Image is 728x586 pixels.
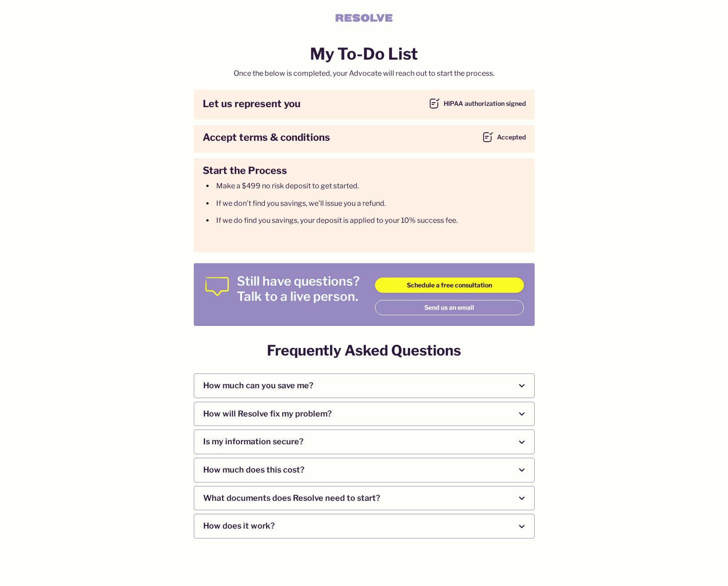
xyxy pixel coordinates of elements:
[194,486,534,510] button: What documents does Resolve need to start?
[203,164,287,178] h5: Start the Process
[216,216,458,226] div: If we do find you savings, your deposit is applied to your 10% success fee.
[216,199,386,208] div: If we don't find you savings, we'll issue you a refund.
[203,514,507,538] span: How does it work?
[203,486,507,510] span: What documents does Resolve need to start?
[234,69,494,78] div: Once the below is completed, your Advocate will reach out to start the process.
[203,402,507,426] span: How will Resolve fix my problem?
[216,181,359,191] div: Make a $499 no risk deposit to get started.
[310,43,418,65] h2: My To-Do List
[194,430,534,454] button: Is my information secure?
[203,374,507,398] span: How much can you save me?
[194,402,534,426] button: How will Resolve fix my problem?
[194,458,534,482] button: How much does this cost?
[203,97,301,111] h5: Let us represent you
[375,278,524,293] button: Schedule a free consultation
[375,300,524,315] a: Send us an email
[194,342,535,359] h5: Frequently Asked Questions
[384,303,514,312] div: Send us an email
[237,274,368,304] h4: Still have questions? Talk to a live person.
[203,430,507,454] span: Is my information secure?
[203,458,507,482] span: How much does this cost?
[194,374,534,398] button: How much can you save me?
[203,130,330,144] h5: Accept terms & conditions
[497,133,526,142] div: Accepted
[407,281,492,290] span: Schedule a free consultation
[194,514,534,538] button: How does it work?
[444,99,526,108] div: HIPAA authorization signed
